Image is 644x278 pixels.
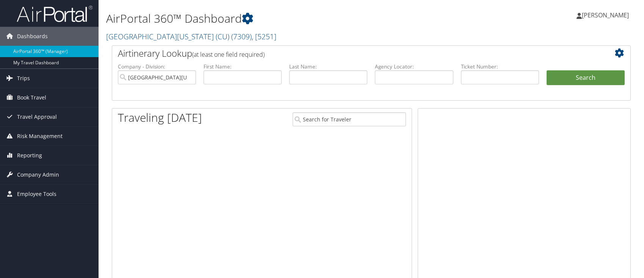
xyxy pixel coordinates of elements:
[17,88,46,107] span: Book Travel
[375,63,453,70] label: Agency Locator:
[17,165,59,184] span: Company Admin
[204,63,282,70] label: First Name:
[231,31,252,42] span: ( 7309 )
[17,27,48,46] span: Dashboards
[252,31,276,42] span: , [ 5251 ]
[106,31,276,42] a: [GEOGRAPHIC_DATA][US_STATE] (CU)
[17,69,30,88] span: Trips
[547,70,625,85] button: Search
[289,63,367,70] label: Last Name:
[17,146,42,165] span: Reporting
[17,185,56,203] span: Employee Tools
[192,50,265,59] span: (at least one field required)
[106,11,460,26] h1: AirPortal 360™ Dashboard
[17,5,92,23] img: airportal-logo.png
[461,63,539,70] label: Ticket Number:
[118,110,202,126] h1: Traveling [DATE]
[293,112,406,126] input: Search for Traveler
[577,4,636,26] a: [PERSON_NAME]
[17,107,57,126] span: Travel Approval
[17,127,63,146] span: Risk Management
[582,11,629,19] span: [PERSON_NAME]
[118,47,581,60] h2: Airtinerary Lookup
[118,63,196,70] label: Company - Division:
